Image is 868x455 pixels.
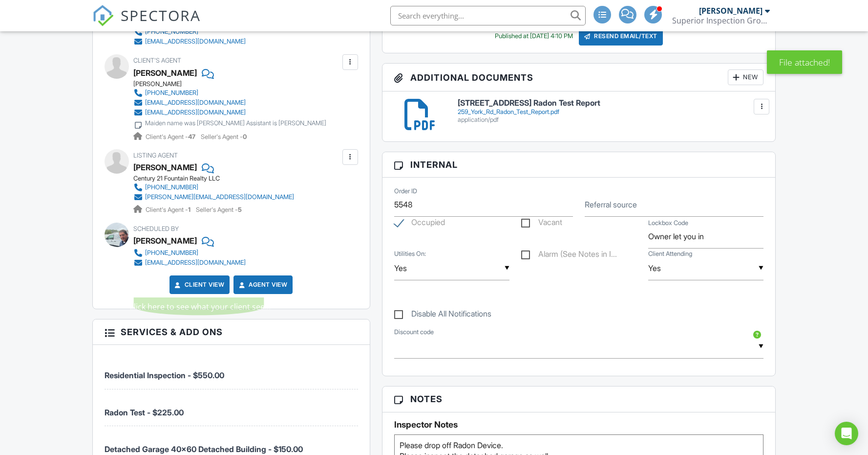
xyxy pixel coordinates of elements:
div: application/pdf [458,116,764,124]
span: Detached Garage 40x60 Detached Building - $150.00 [105,444,303,454]
div: Century 21 Fountain Realty LLC [133,175,302,182]
div: [PHONE_NUMBER] [145,183,198,191]
span: Scheduled By [133,225,179,232]
a: [EMAIL_ADDRESS][DOMAIN_NAME] [133,37,246,46]
a: Client View [173,280,225,290]
a: Agent View [237,280,287,290]
label: Vacant [521,218,562,230]
a: [PHONE_NUMBER] [133,88,326,98]
input: Search everything... [390,6,586,25]
div: [PHONE_NUMBER] [145,89,198,97]
strong: 1 [188,206,191,213]
div: [EMAIL_ADDRESS][DOMAIN_NAME] [145,259,246,267]
div: File attached! [767,50,842,74]
span: Seller's Agent - [201,133,247,140]
img: The Best Home Inspection Software - Spectora [92,5,114,26]
span: Radon Test - $225.00 [105,408,184,417]
a: [PERSON_NAME] [133,66,197,80]
span: Client's Agent - [146,206,192,213]
input: Lockbox Code [648,225,763,249]
a: [PHONE_NUMBER] [133,248,246,258]
a: [EMAIL_ADDRESS][DOMAIN_NAME] [133,98,326,108]
div: Published at [DATE] 4:10 PM [495,32,573,40]
div: Open Intercom Messenger [835,422,858,445]
div: New [728,69,763,85]
li: Service: Residential Inspection [105,352,358,389]
div: [EMAIL_ADDRESS][DOMAIN_NAME] [145,38,246,45]
div: [PERSON_NAME] [133,233,197,248]
label: Discount code [394,328,434,337]
label: Disable All Notifications [394,309,491,321]
div: [PERSON_NAME][EMAIL_ADDRESS][DOMAIN_NAME] [145,193,294,201]
h3: Notes [382,387,776,412]
strong: 0 [243,133,247,140]
div: [EMAIL_ADDRESS][DOMAIN_NAME] [145,99,246,107]
strong: 47 [188,133,195,140]
span: Client's Agent - [146,133,197,140]
div: [PHONE_NUMBER] [145,249,198,257]
a: [EMAIL_ADDRESS][DOMAIN_NAME] [133,258,246,268]
h5: Inspector Notes [394,420,764,430]
div: [PERSON_NAME] [699,6,762,16]
span: Residential Inspection - $550.00 [105,370,224,380]
a: [STREET_ADDRESS] Radon Test Report 259_York_Rd_Radon_Test_Report.pdf application/pdf [458,99,764,124]
h3: Internal [382,152,776,178]
label: Referral source [585,199,637,210]
label: Utilities On: [394,250,426,258]
strong: 5 [238,206,242,213]
a: [PHONE_NUMBER] [133,182,294,192]
div: [PERSON_NAME] [133,80,334,88]
h3: Services & Add ons [93,319,370,345]
a: [EMAIL_ADDRESS][DOMAIN_NAME] [133,108,326,117]
div: 259_York_Rd_Radon_Test_Report.pdf [458,108,764,116]
a: [PERSON_NAME][EMAIL_ADDRESS][DOMAIN_NAME] [133,192,294,202]
label: Lockbox Code [648,219,688,227]
h3: Additional Documents [382,64,776,91]
h6: [STREET_ADDRESS] Radon Test Report [458,99,764,108]
a: [PERSON_NAME] [133,160,197,175]
div: Superior Inspection Group [672,16,770,25]
label: Alarm (See Notes in Inspection Order) [521,250,617,262]
label: Client Attending [648,250,692,258]
label: Occupied [394,218,445,230]
span: Client's Agent [133,57,181,64]
label: Order ID [394,187,417,196]
span: SPECTORA [121,5,201,25]
div: Resend Email/Text [579,27,663,45]
li: Service: Radon Test [105,389,358,426]
div: [EMAIL_ADDRESS][DOMAIN_NAME] [145,109,246,116]
a: SPECTORA [92,13,201,34]
span: Listing Agent [133,152,178,159]
span: Seller's Agent - [196,206,242,213]
div: Maiden name was [PERSON_NAME] Assistant is [PERSON_NAME] [145,119,326,127]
